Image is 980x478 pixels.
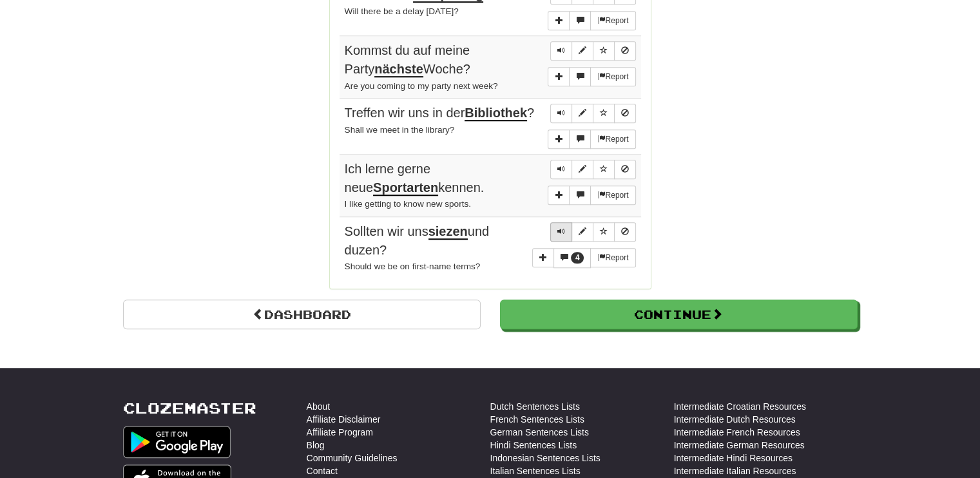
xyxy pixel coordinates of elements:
[674,464,796,477] a: Intermediate Italian Resources
[345,162,485,196] span: Ich lerne gerne neue kennen.
[674,426,800,439] a: Intermediate French Resources
[590,11,635,30] button: Report
[593,104,615,123] button: Toggle favorite
[345,262,481,271] small: Should we be on first-name terms?
[614,160,636,179] button: Toggle ignore
[532,248,554,267] button: Add sentence to collection
[345,81,498,91] small: Are you coming to my party next week?
[550,222,636,242] div: Sentence controls
[374,62,423,77] u: nächste
[674,413,796,426] a: Intermediate Dutch Resources
[614,104,636,123] button: Toggle ignore
[428,224,468,240] u: siezen
[553,248,591,268] button: 4
[572,104,593,123] button: Edit sentence
[307,426,373,439] a: Affiliate Program
[548,11,635,30] div: More sentence controls
[307,413,381,426] a: Affiliate Disclaimer
[490,439,577,452] a: Hindi Sentences Lists
[123,300,481,329] a: Dashboard
[614,41,636,61] button: Toggle ignore
[548,11,570,30] button: Add sentence to collection
[550,160,572,179] button: Play sentence audio
[590,248,635,267] button: Report
[550,41,636,61] div: Sentence controls
[345,224,490,257] span: Sollten wir uns und duzen?
[465,106,527,121] u: Bibliothek
[550,160,636,179] div: Sentence controls
[490,464,581,477] a: Italian Sentences Lists
[674,439,805,452] a: Intermediate German Resources
[572,41,593,61] button: Edit sentence
[548,129,635,149] div: More sentence controls
[593,160,615,179] button: Toggle favorite
[548,186,570,205] button: Add sentence to collection
[590,67,635,86] button: Report
[614,222,636,242] button: Toggle ignore
[490,426,589,439] a: German Sentences Lists
[572,222,593,242] button: Edit sentence
[373,180,438,196] u: Sportarten
[345,106,535,121] span: Treffen wir uns in der ?
[590,129,635,149] button: Report
[345,199,471,209] small: I like getting to know new sports.
[548,129,570,149] button: Add sentence to collection
[345,125,455,135] small: Shall we meet in the library?
[575,253,580,262] span: 4
[572,160,593,179] button: Edit sentence
[345,6,459,16] small: Will there be a delay [DATE]?
[548,186,635,205] div: More sentence controls
[345,43,470,77] span: Kommst du auf meine Party Woche?
[674,452,793,464] a: Intermediate Hindi Resources
[123,426,231,458] img: Get it on Google Play
[593,222,615,242] button: Toggle favorite
[550,104,572,123] button: Play sentence audio
[307,439,325,452] a: Blog
[490,413,584,426] a: French Sentences Lists
[532,248,636,268] div: More sentence controls
[590,186,635,205] button: Report
[123,400,256,416] a: Clozemaster
[593,41,615,61] button: Toggle favorite
[550,104,636,123] div: Sentence controls
[550,222,572,242] button: Play sentence audio
[550,41,572,61] button: Play sentence audio
[548,67,570,86] button: Add sentence to collection
[500,300,858,329] button: Continue
[307,464,338,477] a: Contact
[548,67,635,86] div: More sentence controls
[490,452,600,464] a: Indonesian Sentences Lists
[307,400,331,413] a: About
[674,400,806,413] a: Intermediate Croatian Resources
[490,400,580,413] a: Dutch Sentences Lists
[307,452,398,464] a: Community Guidelines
